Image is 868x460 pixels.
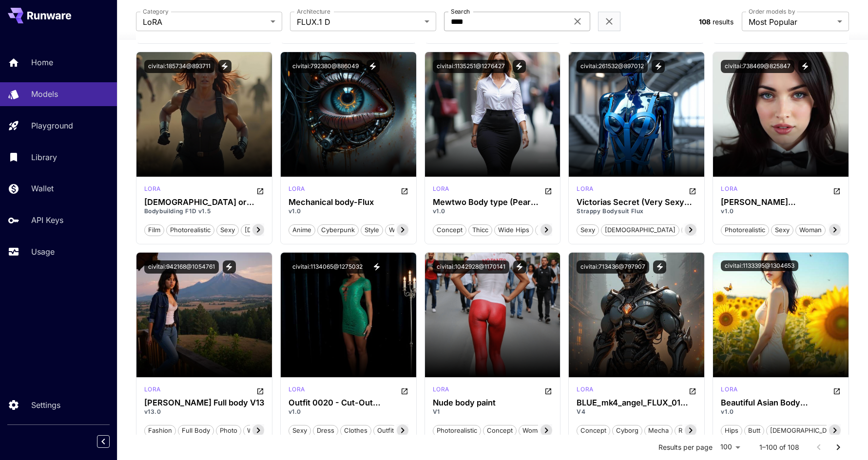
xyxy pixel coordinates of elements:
[145,225,164,235] span: film
[256,385,264,397] button: Open in CivitAI
[289,385,305,394] p: lora
[373,424,398,437] button: outfit
[31,56,53,68] p: Home
[613,426,642,436] span: cyborg
[577,398,696,407] h3: BLUE_mk4_angel_FLUX_01 (robotic body, cyborgs and mecha angels)
[166,223,214,236] button: photorealistic
[433,398,553,407] h3: Nude body paint
[433,198,553,207] h3: Mewtwo Body type (Pear body) Small breasts & Wide hips + big ass
[289,398,408,407] h3: Outfit 0020 - Cut-Out Bodycon Minidress
[749,16,833,28] span: Most Popular
[721,398,841,407] div: Beautiful Asian Body Lora-Breasts, Hips, Butt and Slim Waist with Clothes [Eastmix]
[721,207,841,216] p: v1.0
[744,424,764,437] button: butt
[513,260,526,274] button: View trigger words
[577,184,593,196] div: FLUX.1 D
[144,207,264,216] p: Bodybuilding F1D v1.5
[144,198,264,207] h3: [DEMOGRAPHIC_DATA] or ([DEMOGRAPHIC_DATA]) Bodybuilding Style XL + SD1.5 + F1D
[289,385,305,397] div: FLUX.1 D
[577,426,610,436] span: concept
[361,223,383,236] button: style
[681,223,714,236] button: lingerie
[721,385,737,394] p: lora
[766,424,845,437] button: [DEMOGRAPHIC_DATA]
[289,225,315,235] span: anime
[577,60,648,73] button: civitai:261532@897012
[577,223,599,236] button: sexy
[721,184,737,193] p: lora
[433,426,481,436] span: photorealistic
[317,223,359,236] button: cyberpunk
[216,426,241,436] span: photo
[31,214,63,226] p: API Keys
[433,407,553,416] p: V1
[798,60,811,73] button: View trigger words
[241,223,319,236] button: [DEMOGRAPHIC_DATA]
[178,424,214,437] button: full body
[721,426,742,436] span: hips
[31,246,55,258] p: Usage
[767,426,844,436] span: [DEMOGRAPHIC_DATA]
[313,426,338,436] span: dress
[216,223,239,236] button: sexy
[289,184,305,193] p: lora
[31,120,73,131] p: Playground
[289,426,310,436] span: sexy
[145,426,175,436] span: fashion
[483,426,516,436] span: concept
[318,225,358,235] span: cyberpunk
[603,16,615,28] button: Clear filters (2)
[104,433,117,450] div: Collapse sidebar
[244,426,273,436] span: woman
[513,60,526,73] button: View trigger words
[721,60,794,73] button: civitai:738469@825847
[433,424,481,437] button: photorealistic
[721,198,841,207] div: Jennifer Check (Megan Fox Jennifers body) Flux
[721,223,769,236] button: photorealistic
[385,223,415,236] button: woman
[829,438,848,457] button: Go to next page
[601,223,679,236] button: [DEMOGRAPHIC_DATA]
[519,426,548,436] span: woman
[675,426,699,436] span: robot
[469,225,492,235] span: thicc
[144,260,219,274] button: civitai:942168@1054761
[699,18,711,26] span: 108
[256,184,264,196] button: Open in CivitAI
[721,260,798,271] button: civitai:1133395@1304653
[289,407,408,416] p: v1.0
[495,225,533,235] span: wide hips
[289,184,305,196] div: FLUX.1 D
[544,385,552,397] button: Open in CivitAI
[167,225,214,235] span: photorealistic
[340,424,371,437] button: clothes
[341,426,371,436] span: clothes
[297,16,421,28] span: FLUX.1 D
[577,407,696,416] p: V4
[468,223,492,236] button: thicc
[31,183,54,194] p: Wallet
[433,223,466,236] button: concept
[361,225,383,235] span: style
[289,223,315,236] button: anime
[494,223,533,236] button: wide hips
[795,223,826,236] button: woman
[366,60,380,73] button: View trigger words
[544,184,552,196] button: Open in CivitAI
[144,184,161,193] p: lora
[721,385,737,397] div: FLUX.1 D
[144,398,264,407] div: Jenna Ortega Full body V13
[833,385,841,397] button: Open in CivitAI
[675,424,700,437] button: robot
[144,385,161,394] p: lora
[645,426,672,436] span: mecha
[143,16,267,28] span: LoRA
[144,398,264,407] h3: [PERSON_NAME] Full body V13
[721,407,841,416] p: v1.0
[218,60,231,73] button: View trigger words
[401,184,408,196] button: Open in CivitAI
[577,198,696,207] h3: Victorias Secret (Very Sexy Strappy Bodysuit) [SDXL & Flux]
